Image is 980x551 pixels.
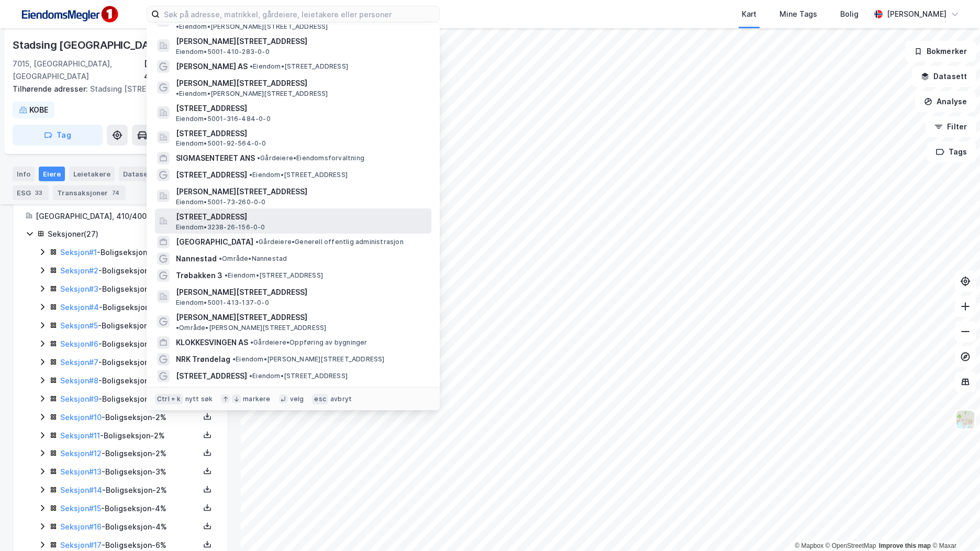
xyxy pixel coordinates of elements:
button: Tag [13,125,103,146]
div: Stadsing [STREET_ADDRESS] [13,83,220,95]
span: Eiendom • 5001-316-484-0-0 [176,115,271,123]
span: Gårdeiere • Eiendomsforvaltning [257,154,364,162]
span: Eiendom • 5001-73-260-0-0 [176,198,266,206]
div: - Boligseksjon - 4% [60,374,199,387]
div: - Boligseksjon - 2% [60,301,199,314]
a: Mapbox [795,542,823,549]
span: Eiendom • [PERSON_NAME][STREET_ADDRESS] [176,23,328,31]
div: Kontrollprogram for chat [928,501,980,551]
span: [PERSON_NAME][STREET_ADDRESS] [176,311,307,324]
span: Område • [PERSON_NAME][STREET_ADDRESS] [176,324,326,332]
a: Seksjon#2 [60,266,98,275]
a: Seksjon#11 [60,431,100,440]
span: Eiendom • [STREET_ADDRESS] [225,271,323,280]
div: 7015, [GEOGRAPHIC_DATA], [GEOGRAPHIC_DATA] [13,58,144,83]
span: [PERSON_NAME][STREET_ADDRESS] [176,35,427,48]
input: Søk på adresse, matrikkel, gårdeiere, leietakere eller personer [160,6,439,22]
span: Eiendom • [STREET_ADDRESS] [250,62,348,71]
span: Trøbakken 3 [176,269,222,282]
div: - Boligseksjon - 2% [60,283,199,295]
span: Eiendom • [PERSON_NAME][STREET_ADDRESS] [232,355,385,363]
div: ESG [13,185,49,200]
div: 74 [110,188,121,198]
span: Eiendom • 5001-92-564-0-0 [176,139,266,148]
div: - Boligseksjon - 2% [60,393,199,405]
a: Seksjon#1 [60,248,97,257]
a: Seksjon#12 [60,449,102,458]
span: NRK Trøndelag [176,353,230,366]
span: • [176,23,179,30]
a: Seksjon#5 [60,321,98,330]
div: - Boligseksjon - 4% [60,356,199,369]
a: Seksjon#16 [60,522,102,531]
div: Transaksjoner [53,185,126,200]
div: - Boligseksjon - 4% [60,502,199,515]
a: Seksjon#9 [60,394,98,403]
span: • [250,62,253,70]
span: Gårdeiere • Generell offentlig administrasjon [255,238,404,246]
div: Bolig [840,8,859,20]
span: • [176,90,179,97]
div: [PERSON_NAME] [887,8,946,20]
div: Mine Tags [779,8,817,20]
span: [PERSON_NAME][STREET_ADDRESS] [176,286,427,299]
button: Bokmerker [905,41,976,62]
a: Seksjon#17 [60,541,102,549]
div: - Boligseksjon - 4% [60,521,199,533]
a: Seksjon#13 [60,467,102,476]
div: nytt søk [185,394,213,403]
button: Filter [926,116,976,137]
span: [PERSON_NAME][STREET_ADDRESS] [176,77,307,90]
div: Seksjoner ( 27 ) [48,228,215,240]
span: Eiendom • 5001-410-283-0-0 [176,48,270,56]
span: [PERSON_NAME][STREET_ADDRESS] [176,185,427,198]
button: Analyse [915,91,976,112]
span: SIGMASENTERET ANS [176,152,255,164]
div: - Boligseksjon - 2% [60,265,199,277]
div: Ctrl + k [155,393,183,404]
a: Seksjon#15 [60,504,101,513]
div: - Boligseksjon - 4% [60,319,199,332]
div: Stadsing [GEOGRAPHIC_DATA] 24a [13,37,189,53]
span: • [225,271,228,279]
a: Seksjon#7 [60,358,98,367]
span: [PERSON_NAME] AS [176,60,248,73]
span: • [219,255,222,262]
div: - Boligseksjon - 2% [60,246,199,259]
span: • [257,154,260,162]
div: Eiere [39,167,65,181]
button: Datasett [912,66,976,87]
span: • [249,372,252,380]
div: velg [290,394,304,403]
a: OpenStreetMap [826,542,876,549]
span: • [232,355,236,363]
div: - Boligseksjon - 2% [60,447,199,460]
span: • [255,238,259,246]
a: Seksjon#3 [60,284,98,293]
a: Seksjon#10 [60,413,102,422]
span: [STREET_ADDRESS] [176,102,427,115]
span: Tilhørende adresser: [13,84,90,93]
button: Tags [927,141,976,162]
iframe: Chat Widget [928,501,980,551]
div: Info [13,167,35,181]
span: Eiendom • [PERSON_NAME][STREET_ADDRESS] [176,90,328,98]
div: esc [312,393,328,404]
span: [STREET_ADDRESS] [176,127,427,140]
a: Improve this map [879,542,931,549]
div: avbryt [330,394,352,403]
div: KOBE [29,104,48,116]
div: - Boligseksjon - 4% [60,338,199,350]
a: Seksjon#4 [60,303,99,312]
span: Eiendom • 5001-413-137-0-0 [176,299,269,307]
div: [GEOGRAPHIC_DATA], 410/400 [36,210,215,223]
img: Z [955,410,975,429]
a: Seksjon#6 [60,339,98,348]
img: F4PB6Px+NJ5v8B7XTbfpPpyloAAAAASUVORK5CYII= [17,3,121,26]
span: [GEOGRAPHIC_DATA] [176,236,253,248]
div: markere [243,394,270,403]
span: [STREET_ADDRESS] [176,211,427,223]
div: - Boligseksjon - 3% [60,466,199,478]
div: 33 [33,188,44,198]
span: Område • Nannestad [219,255,287,263]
